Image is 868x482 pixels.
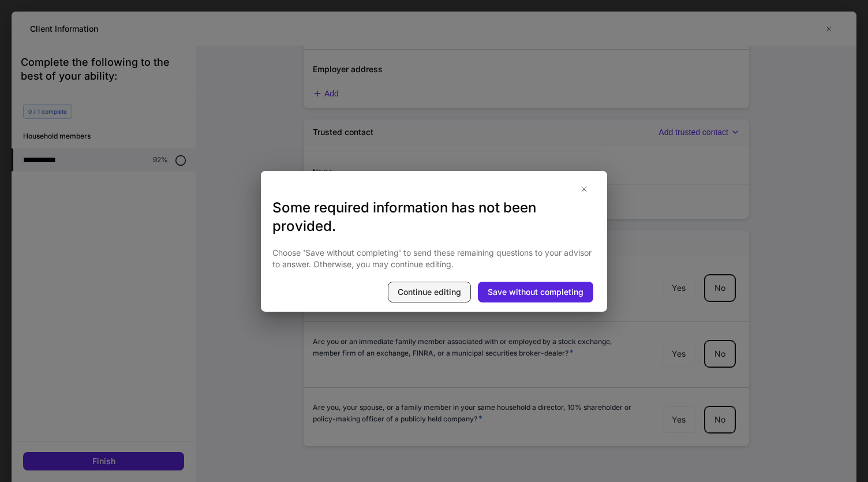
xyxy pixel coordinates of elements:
[272,247,596,270] p: Choose 'Save without completing' to send these remaining questions to your advisor to answer. Oth...
[398,286,461,298] div: Continue editing
[478,282,593,302] button: Save without completing
[488,286,583,298] div: Save without completing
[388,282,471,302] button: Continue editing
[272,199,596,236] h3: Some required information has not been provided.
